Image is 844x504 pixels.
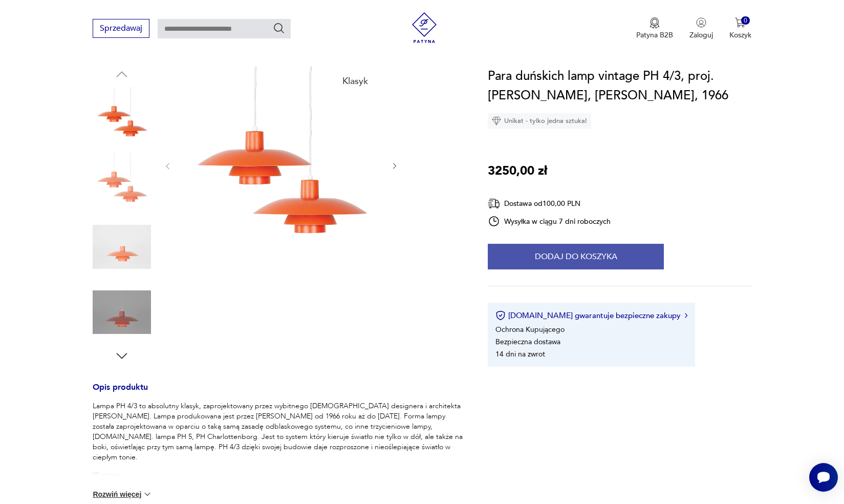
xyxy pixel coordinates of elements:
[689,30,713,40] p: Zaloguj
[650,17,660,29] img: Ikona medalu
[409,12,440,43] img: Patyna - sklep z meblami i dekoracjami vintage
[636,17,673,40] button: Patyna B2B
[741,16,750,25] div: 0
[495,349,545,359] li: 14 dni na zwrot
[492,116,501,125] img: Ikona diamentu
[636,30,673,40] p: Patyna B2B
[336,71,374,92] div: Klasyk
[273,22,285,34] button: Szukaj
[93,489,152,499] button: Rozwiń więcej
[142,489,153,499] img: chevron down
[636,17,673,40] a: Ikona medaluPatyna B2B
[93,401,463,463] p: Lampa PH 4/3 to absolutny klasyk, zaprojektowany przez wybitnego [DEMOGRAPHIC_DATA] designera i a...
[488,215,611,227] div: Wysyłka w ciągu 7 dni roboczych
[495,310,506,321] img: Ikona certyfikatu
[93,384,463,401] h3: Opis produktu
[488,197,611,210] div: Dostawa od 100,00 PLN
[93,87,151,145] img: Zdjęcie produktu Para duńskich lamp vintage PH 4/3, proj. Poul Henningsen, Louis Poulsen, 1966
[93,470,463,500] p: Wymiary: średnica: 40cm wysokość: 20cm
[735,17,745,28] img: Ikona koszyka
[93,153,151,211] img: Zdjęcie produktu Para duńskich lamp vintage PH 4/3, proj. Poul Henningsen, Louis Poulsen, 1966
[495,325,565,334] li: Ochrona Kupującego
[93,19,149,38] button: Sprzedawaj
[729,17,751,40] button: 0Koszyk
[488,113,591,129] div: Unikat - tylko jedna sztuka!
[809,463,838,492] iframe: Smartsupp widget button
[93,26,149,33] a: Sprzedawaj
[696,17,706,28] img: Ikonka użytkownika
[488,244,664,269] button: Dodaj do koszyka
[495,310,687,321] button: [DOMAIN_NAME] gwarantuje bezpieczne zakupy
[495,337,560,347] li: Bezpieczna dostawa
[488,161,547,181] p: 3250,00 zł
[488,67,751,106] h1: Para duńskich lamp vintage PH 4/3, proj. [PERSON_NAME], [PERSON_NAME], 1966
[182,67,380,264] img: Zdjęcie produktu Para duńskich lamp vintage PH 4/3, proj. Poul Henningsen, Louis Poulsen, 1966
[488,197,500,210] img: Ikona dostawy
[689,17,713,40] button: Zaloguj
[685,313,688,318] img: Ikona strzałki w prawo
[93,283,151,342] img: Zdjęcie produktu Para duńskich lamp vintage PH 4/3, proj. Poul Henningsen, Louis Poulsen, 1966
[729,30,751,40] p: Koszyk
[93,218,151,276] img: Zdjęcie produktu Para duńskich lamp vintage PH 4/3, proj. Poul Henningsen, Louis Poulsen, 1966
